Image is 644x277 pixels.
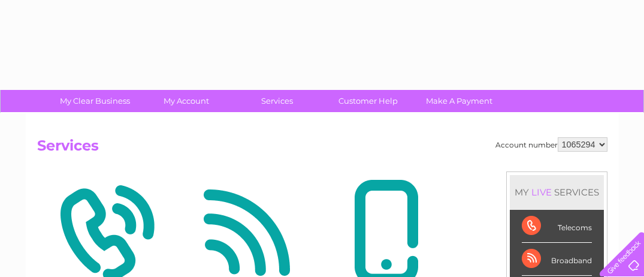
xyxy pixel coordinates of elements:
[410,90,509,112] a: Make A Payment
[522,210,592,243] div: Telecoms
[529,186,554,198] div: LIVE
[495,137,607,152] div: Account number
[46,90,144,112] a: My Clear Business
[319,90,418,112] a: Customer Help
[228,90,326,112] a: Services
[522,243,592,276] div: Broadband
[137,90,235,112] a: My Account
[510,175,604,209] div: MY SERVICES
[37,137,607,160] h2: Services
